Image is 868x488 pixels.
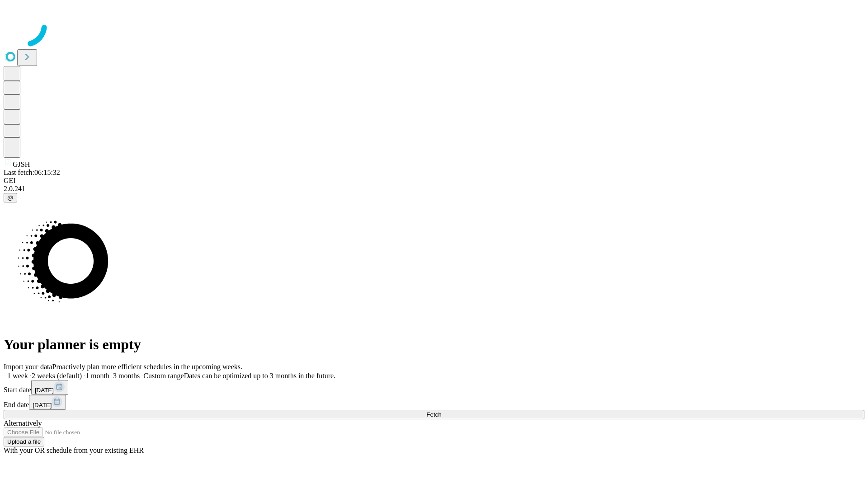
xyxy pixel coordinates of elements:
[33,402,52,408] span: [DATE]
[4,185,864,193] div: 2.0.241
[29,395,66,410] button: [DATE]
[52,363,242,371] span: Proactively plan more efficient schedules in the upcoming weeks.
[4,380,864,395] div: Start date
[7,194,14,201] span: @
[4,336,864,353] h1: Your planner is empty
[4,446,144,454] span: With your OR schedule from your existing EHR
[4,363,52,371] span: Import your data
[4,169,60,176] span: Last fetch: 06:15:32
[4,193,17,202] button: @
[426,411,441,418] span: Fetch
[4,395,864,410] div: End date
[4,410,864,419] button: Fetch
[113,372,140,380] span: 3 months
[7,372,28,380] span: 1 week
[13,160,30,168] span: GJSH
[184,372,335,380] span: Dates can be optimized up to 3 months in the future.
[32,372,82,380] span: 2 weeks (default)
[4,419,42,427] span: Alternatively
[85,372,109,380] span: 1 month
[4,177,864,185] div: GEI
[35,387,54,394] span: [DATE]
[4,437,44,446] button: Upload a file
[31,380,68,395] button: [DATE]
[143,372,184,380] span: Custom range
